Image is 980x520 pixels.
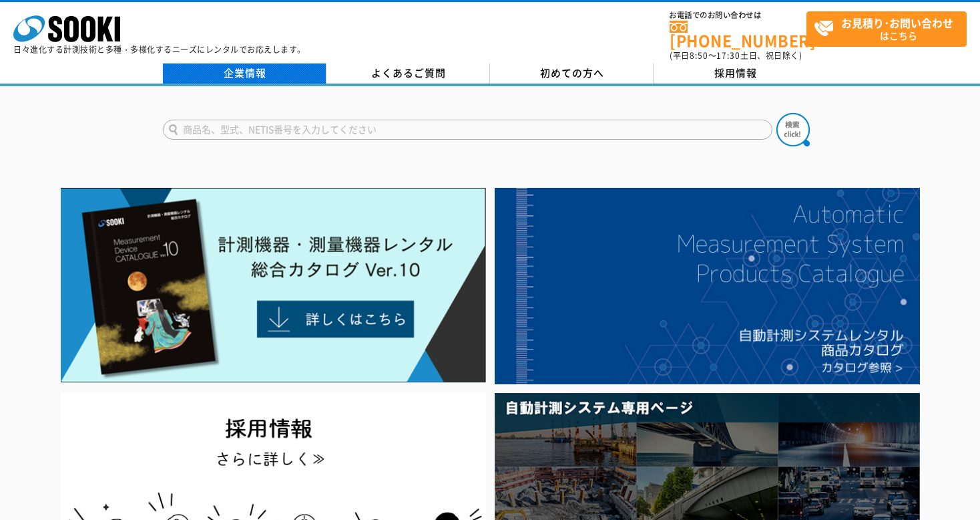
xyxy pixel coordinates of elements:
a: お見積り･お問い合わせはこちら [806,11,967,47]
a: よくあるご質問 [326,63,490,84]
input: 商品名、型式、NETIS番号を入力してください [163,120,772,140]
span: 17:30 [716,49,740,61]
span: お電話でのお問い合わせは [670,11,806,19]
a: 初めての方へ [490,63,654,84]
img: 自動計測システムカタログ [495,188,920,384]
span: 初めての方へ [540,66,604,80]
span: 8:50 [690,49,708,61]
span: はこちら [814,12,966,45]
img: Catalog Ver10 [61,188,486,383]
p: 日々進化する計測技術と多種・多様化するニーズにレンタルでお応えします。 [13,45,306,53]
img: btn_search.png [776,113,810,146]
span: (平日 ～ 土日、祝日除く) [670,49,802,61]
a: [PHONE_NUMBER] [670,21,806,48]
a: 企業情報 [163,63,326,84]
a: 採用情報 [654,63,817,84]
strong: お見積り･お問い合わせ [841,15,953,31]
